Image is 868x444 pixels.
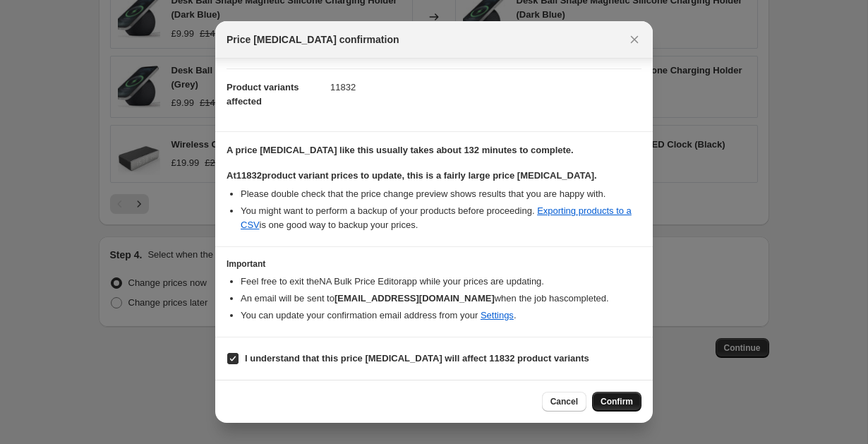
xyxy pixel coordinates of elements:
[241,275,641,289] li: Feel free to exit the NA Bulk Price Editor app while your prices are updating.
[227,145,574,155] b: A price [MEDICAL_DATA] like this usually takes about 132 minutes to complete.
[601,396,633,407] span: Confirm
[330,68,641,106] dd: 11832
[245,353,589,364] b: I understand that this price [MEDICAL_DATA] will affect 11832 product variants
[241,308,641,323] li: You can update your confirmation email address from your .
[241,204,641,232] li: You might want to perform a backup of your products before proceeding. is one good way to backup ...
[227,32,399,47] span: Price [MEDICAL_DATA] confirmation
[625,30,644,49] button: Close
[227,258,641,270] h3: Important
[227,170,597,181] b: At 11832 product variant prices to update, this is a fairly large price [MEDICAL_DATA].
[241,187,641,201] li: Please double check that the price change preview shows results that you are happy with.
[542,392,586,412] button: Cancel
[227,82,299,107] span: Product variants affected
[550,396,578,407] span: Cancel
[241,292,641,306] li: An email will be sent to when the job has completed .
[334,293,495,304] b: [EMAIL_ADDRESS][DOMAIN_NAME]
[481,310,514,320] a: Settings
[241,205,632,230] a: Exporting products to a CSV
[592,392,641,412] button: Confirm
